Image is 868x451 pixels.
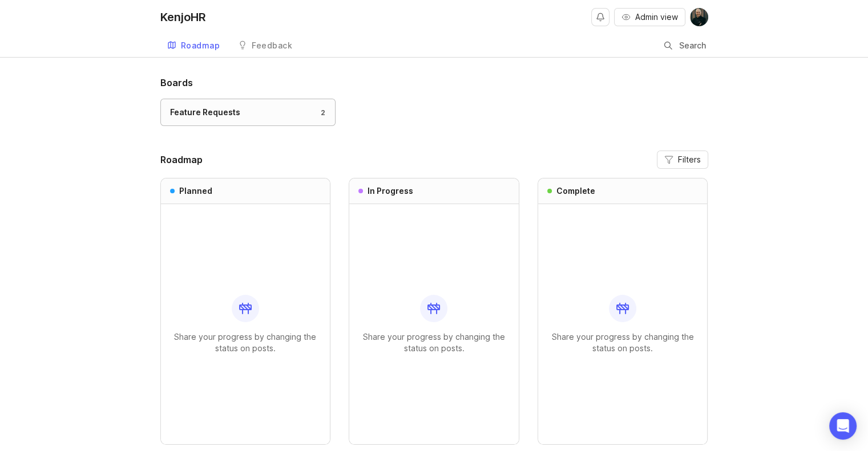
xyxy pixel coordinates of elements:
[179,185,212,197] h3: Planned
[556,185,595,197] h3: Complete
[690,8,708,26] img: Christian Kaller
[160,34,227,58] a: Roadmap
[614,8,685,26] button: Admin view
[829,412,857,440] div: Open Intercom Messenger
[358,331,510,354] p: Share your progress by changing the status on posts.
[315,108,326,117] div: 2
[635,11,678,23] span: Admin view
[160,76,708,90] h1: Boards
[678,154,701,165] span: Filters
[252,42,292,50] div: Feedback
[160,99,336,126] a: Feature Requests2
[547,331,699,354] p: Share your progress by changing the status on posts.
[181,42,220,50] div: Roadmap
[170,331,321,354] p: Share your progress by changing the status on posts.
[160,11,206,23] div: KenjoHR
[231,34,299,58] a: Feedback
[591,8,609,26] button: Notifications
[160,153,203,166] h2: Roadmap
[657,151,708,169] button: Filters
[368,185,413,197] h3: In Progress
[170,106,240,119] div: Feature Requests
